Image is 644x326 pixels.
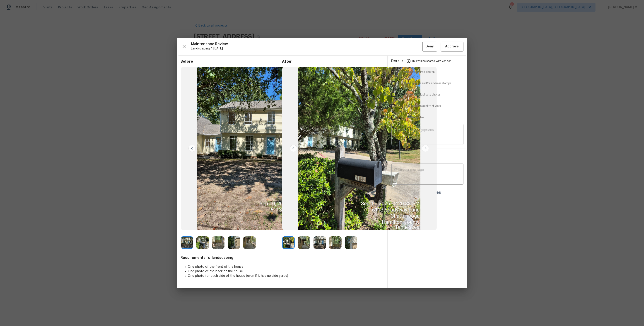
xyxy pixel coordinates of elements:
span: Deny [426,44,434,49]
span: Something else [404,115,463,119]
span: This will be shared with vendor [412,56,451,66]
button: Deny [422,42,437,51]
span: Before [181,59,282,64]
img: right-chevron-button-url [422,145,429,152]
span: Incorrect or duplicate photos [404,93,463,97]
img: left-chevron-button-url [290,145,297,152]
span: Unacceptable quality of work [404,104,463,108]
span: Approve [445,44,459,49]
div: Incorrect or duplicate photos [388,89,467,100]
span: Landscaping * [DATE] [191,46,422,51]
img: left-chevron-button-url [188,145,196,152]
li: One photo of the front of the house [188,265,384,269]
span: Missing required photos [404,70,463,74]
span: Details [391,56,404,66]
div: Something else [388,112,467,123]
li: One photo for each side of the house (even if it has no side yards) [188,274,384,278]
button: Approve [441,42,463,51]
span: Requirements for landscaping [181,255,384,260]
div: Unacceptable quality of work [388,100,467,112]
span: Maintenance Review [191,42,422,46]
li: One photo of the back of the house [188,269,384,274]
div: Missing required photos [388,66,467,78]
span: After [282,59,384,64]
div: No time, date and/or address stamps [388,78,467,89]
span: No time, date and/or address stamps [404,81,463,85]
